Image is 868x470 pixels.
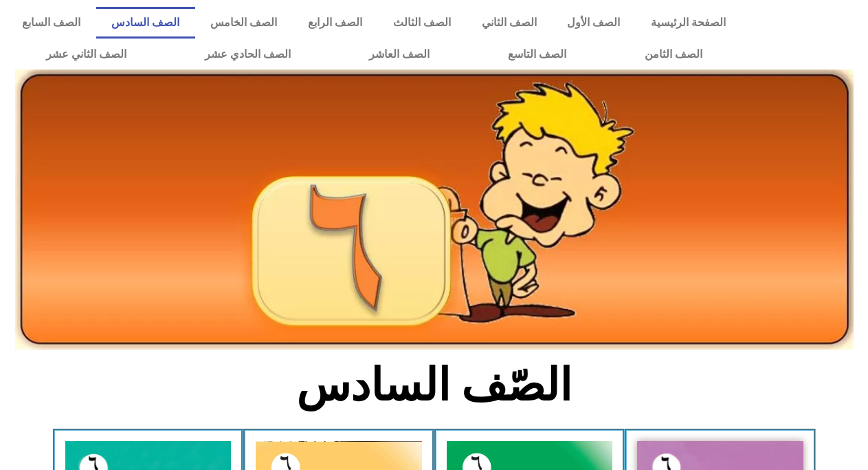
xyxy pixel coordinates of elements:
a: الصف الرابع [293,7,378,39]
a: الصف الأول [552,7,636,39]
a: الصف الحادي عشر [166,39,330,70]
a: الصفحة الرئيسية [636,7,742,39]
a: الصف الثاني [466,7,552,39]
a: الصف الثامن [605,39,742,70]
a: الصف التاسع [469,39,605,70]
a: الصف الثاني عشر [7,39,166,70]
a: الصف الثالث [377,7,466,39]
h2: الصّف السادس [207,359,661,412]
a: الصف الخامس [195,7,293,39]
a: الصف السادس [96,7,195,39]
a: الصف العاشر [330,39,469,70]
a: الصف السابع [7,7,96,39]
